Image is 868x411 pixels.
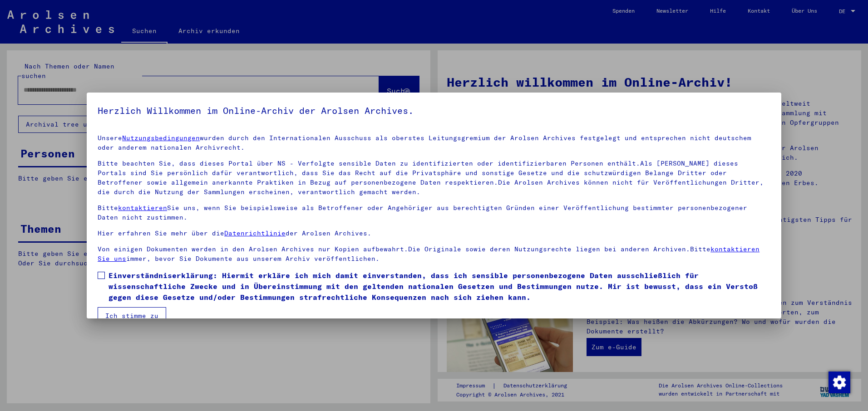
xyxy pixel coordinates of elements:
[98,133,770,152] p: Unsere wurden durch den Internationalen Ausschuss als oberstes Leitungsgremium der Arolsen Archiv...
[828,371,850,393] div: Zustimmung ändern
[108,270,770,303] span: Einverständniserklärung: Hiermit erkläre ich mich damit einverstanden, dass ich sensible personen...
[98,307,166,324] button: Ich stimme zu
[829,372,850,393] img: Zustimmung ändern
[122,134,200,142] a: Nutzungsbedingungen
[98,103,770,118] h5: Herzlich Willkommen im Online-Archiv der Arolsen Archives.
[98,203,770,222] p: Bitte Sie uns, wenn Sie beispielsweise als Betroffener oder Angehöriger aus berechtigten Gründen ...
[224,229,286,237] a: Datenrichtlinie
[98,245,759,263] a: kontaktieren Sie uns
[118,204,167,212] a: kontaktieren
[98,245,770,264] p: Von einigen Dokumenten werden in den Arolsen Archives nur Kopien aufbewahrt.Die Originale sowie d...
[98,159,770,197] p: Bitte beachten Sie, dass dieses Portal über NS - Verfolgte sensible Daten zu identifizierten oder...
[98,229,770,238] p: Hier erfahren Sie mehr über die der Arolsen Archives.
